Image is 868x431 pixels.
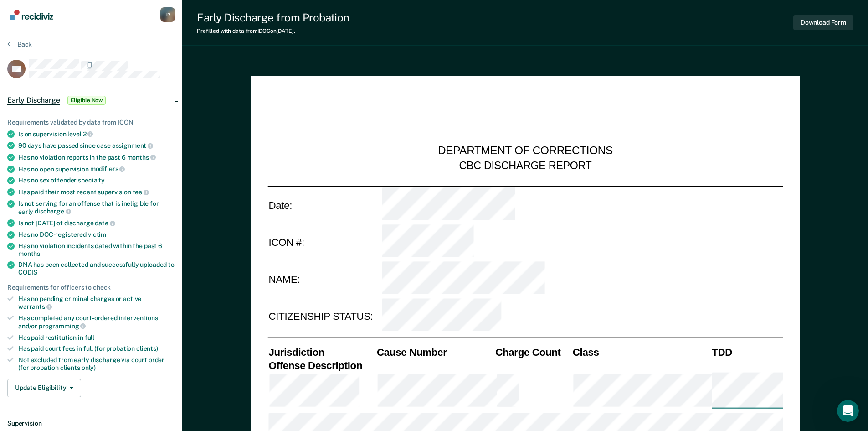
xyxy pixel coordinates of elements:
th: Charge Count [494,345,572,358]
div: CBC DISCHARGE REPORT [459,159,591,172]
div: Requirements validated by data from ICON [7,119,175,126]
div: Prefilled with data from IDOC on [DATE] . [197,28,349,34]
span: specialty [78,177,105,184]
span: victim [88,231,106,238]
span: full [85,334,94,341]
img: Recidiviz [10,10,53,20]
div: Early Discharge from Probation [197,11,349,24]
div: DNA has been collected and successfully uploaded to [18,261,175,276]
span: discharge [35,208,71,215]
div: Has no DOC-registered [18,231,175,239]
dt: Supervision [7,420,175,427]
div: Has no violation incidents dated within the past 6 [18,242,175,258]
span: Early Discharge [7,96,60,105]
span: only) [82,364,96,371]
th: Jurisdiction [267,345,376,358]
button: Back [7,40,32,48]
th: Offense Description [267,358,376,372]
div: Not excluded from early discharge via court order (for probation clients [18,356,175,372]
span: months [127,154,156,161]
div: Is not serving for an offense that is ineligible for early [18,200,175,215]
span: date [95,219,115,227]
span: clients) [136,345,158,352]
span: fee [133,188,149,196]
span: assignment [112,142,153,149]
button: Profile dropdown button [160,7,175,22]
td: CITIZENSHIP STATUS: [267,298,381,336]
span: modifiers [90,165,125,172]
div: J R [160,7,175,22]
td: NAME: [267,261,381,298]
th: Cause Number [375,345,494,358]
td: Date: [267,186,381,223]
span: months [18,250,40,257]
div: Is not [DATE] of discharge [18,219,175,227]
div: Has no violation reports in the past 6 [18,153,175,161]
span: Eligible Now [67,96,106,105]
span: programming [39,322,86,330]
div: Has no sex offender [18,177,175,184]
span: 2 [83,130,93,138]
span: warrants [18,303,52,310]
iframe: Intercom live chat [837,400,859,422]
div: Has paid restitution in [18,334,175,342]
td: ICON #: [267,223,381,261]
div: Is on supervision level [18,130,175,138]
th: TDD [711,345,783,358]
div: DEPARTMENT OF CORRECTIONS [438,144,613,159]
span: CODIS [18,269,37,276]
button: Update Eligibility [7,379,81,397]
div: Has no open supervision [18,165,175,173]
div: Has paid court fees in full (for probation [18,345,175,353]
div: Has no pending criminal charges or active [18,295,175,311]
button: Download Form [793,15,853,30]
div: 90 days have passed since case [18,141,175,150]
th: Class [571,345,710,358]
div: Has paid their most recent supervision [18,188,175,196]
div: Has completed any court-ordered interventions and/or [18,314,175,330]
div: Requirements for officers to check [7,284,175,291]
